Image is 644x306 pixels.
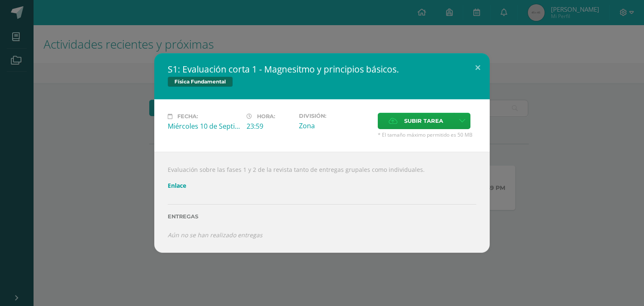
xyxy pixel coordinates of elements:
button: Close (Esc) [466,53,490,82]
div: Miércoles 10 de Septiembre [168,122,240,131]
div: Zona [299,121,371,130]
div: 23:59 [247,122,292,131]
i: Aún no se han realizado entregas [168,231,262,239]
label: Entregas [168,213,476,220]
span: Hora: [257,113,275,119]
div: Evaluación sobre las fases 1 y 2 de la revista tanto de entregas grupales como individuales. [154,152,490,252]
span: Física Fundamental [168,77,233,87]
a: Enlace [168,182,186,189]
span: * El tamaño máximo permitido es 50 MB [378,131,476,138]
span: Subir tarea [404,113,443,129]
label: División: [299,113,371,119]
h2: S1: Evaluación corta 1 - Magnesitmo y principios básicos. [168,63,476,75]
span: Fecha: [177,113,198,119]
